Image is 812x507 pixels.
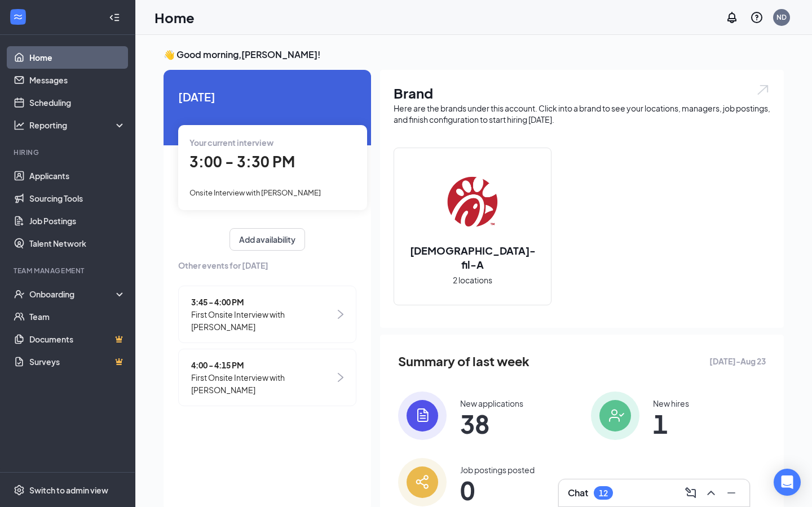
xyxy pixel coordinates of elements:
a: Team [29,305,126,328]
button: ChevronUp [702,484,720,502]
span: 3:00 - 3:30 PM [189,152,295,171]
a: Messages [29,69,126,91]
span: 2 locations [453,274,492,286]
a: Home [29,46,126,69]
span: First Onsite Interview with [PERSON_NAME] [191,371,335,396]
h2: [DEMOGRAPHIC_DATA]-fil-A [394,243,551,272]
span: 1 [653,413,689,434]
h3: Chat [568,487,588,499]
a: Scheduling [29,91,126,114]
svg: Analysis [14,119,25,131]
svg: UserCheck [14,288,25,300]
div: Open Intercom Messenger [774,469,801,496]
svg: Collapse [109,12,120,23]
h3: 👋 Good morning, [PERSON_NAME] ! [164,48,784,61]
span: First Onsite Interview with [PERSON_NAME] [191,308,335,333]
div: ND [776,12,787,22]
svg: ComposeMessage [684,486,698,500]
img: Chick-fil-A [436,167,509,239]
span: Onsite Interview with [PERSON_NAME] [189,188,321,197]
div: Hiring [14,148,123,157]
div: Team Management [14,266,123,275]
span: Other events for [DATE] [178,259,356,272]
h1: Brand [394,83,770,103]
div: Job postings posted [460,464,535,475]
span: Summary of last week [398,352,529,371]
svg: Minimize [725,486,738,500]
img: icon [398,458,447,506]
div: Onboarding [29,288,116,300]
h1: Home [155,8,195,27]
img: icon [398,392,447,440]
svg: QuestionInfo [750,11,764,24]
a: Talent Network [29,232,126,255]
button: ComposeMessage [682,484,700,502]
div: Switch to admin view [29,484,108,496]
span: Your current interview [189,137,273,148]
a: SurveysCrown [29,350,126,373]
div: Reporting [29,119,126,131]
svg: WorkstreamLogo [12,11,24,23]
div: New applications [460,398,523,409]
svg: ChevronUp [704,486,718,500]
a: Job Postings [29,210,126,232]
span: [DATE] - Aug 23 [709,355,766,367]
span: [DATE] [178,88,356,105]
div: New hires [653,398,689,409]
a: Applicants [29,164,126,187]
a: Sourcing Tools [29,187,126,210]
div: 12 [599,488,608,498]
span: 3:45 - 4:00 PM [191,296,335,308]
span: 38 [460,413,523,434]
button: Add availability [230,228,305,251]
svg: Notifications [725,11,739,24]
button: Minimize [722,484,740,502]
svg: Settings [14,484,25,496]
img: open.6027fd2a22e1237b5b06.svg [756,83,770,96]
span: 0 [460,480,535,500]
img: icon [591,392,639,440]
a: DocumentsCrown [29,328,126,350]
div: Here are the brands under this account. Click into a brand to see your locations, managers, job p... [394,103,770,125]
span: 4:00 - 4:15 PM [191,359,335,371]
